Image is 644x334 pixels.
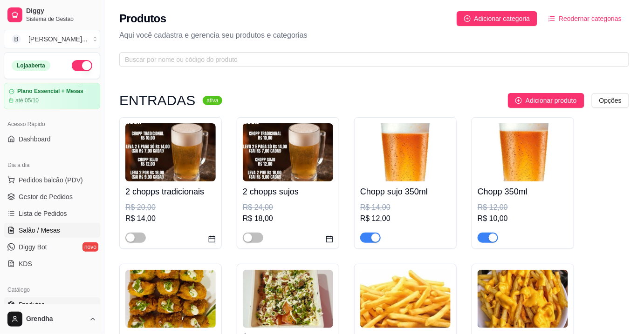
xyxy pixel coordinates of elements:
img: product-image [478,123,568,181]
div: R$ 24,00 [243,202,333,213]
span: Diggy [26,7,96,15]
div: Catálogo [4,282,100,297]
img: product-image [243,123,333,181]
a: Dashboard [4,132,100,147]
p: Aqui você cadastra e gerencia seu produtos e categorias [119,30,629,41]
article: até 05/10 [15,97,39,104]
span: Produtos [19,300,45,309]
a: Lista de Pedidos [4,206,100,221]
a: Gestor de Pedidos [4,189,100,204]
img: product-image [360,123,451,181]
div: R$ 10,00 [478,213,568,224]
div: Dia a dia [4,158,100,173]
h4: Chopp 350ml [478,185,568,198]
div: Loja aberta [12,60,50,71]
h2: Produtos [119,11,166,26]
a: Plano Essencial + Mesasaté 05/10 [4,83,100,109]
a: DiggySistema de Gestão [4,4,100,26]
button: Adicionar produto [508,93,584,108]
span: Reodernar categorias [559,13,622,24]
span: calendar [208,235,216,243]
div: R$ 14,00 [360,202,451,213]
img: product-image [125,123,216,181]
a: Diggy Botnovo [4,240,100,254]
span: Salão / Mesas [19,226,60,235]
span: ordered-list [548,15,555,22]
img: product-image [360,270,451,328]
h3: ENTRADAS [119,95,195,106]
h4: 2 chopps sujos [243,185,333,198]
a: KDS [4,256,100,271]
h4: Chopp sujo 350ml [360,185,451,198]
button: Adicionar categoria [457,11,538,26]
span: B [12,34,21,44]
div: R$ 12,00 [360,213,451,224]
button: Opções [592,93,629,108]
span: Grendha [26,315,85,323]
h4: 2 chopps tradicionais [125,185,216,198]
button: Pedidos balcão (PDV) [4,173,100,187]
span: Lista de Pedidos [19,209,67,218]
span: Diggy Bot [19,242,47,252]
span: Sistema de Gestão [26,15,96,23]
span: Adicionar categoria [474,13,530,24]
button: Select a team [4,30,100,48]
span: KDS [19,259,32,268]
div: Acesso Rápido [4,117,100,132]
span: Gestor de Pedidos [19,192,73,201]
div: R$ 14,00 [125,213,216,224]
span: Adicionar produto [526,95,577,106]
span: plus-circle [464,15,471,22]
img: product-image [478,270,568,328]
input: Buscar por nome ou código do produto [125,54,616,65]
span: Dashboard [19,134,51,144]
span: plus-circle [515,97,522,104]
a: Salão / Mesas [4,223,100,238]
img: product-image [125,270,216,328]
span: calendar [326,235,333,243]
div: R$ 20,00 [125,202,216,213]
a: Produtos [4,297,100,312]
span: Opções [599,95,622,106]
button: Grendha [4,308,100,330]
button: Alterar Status [72,60,92,71]
span: Pedidos balcão (PDV) [19,175,83,185]
div: R$ 18,00 [243,213,333,224]
sup: ativa [203,96,222,105]
article: Plano Essencial + Mesas [17,88,83,95]
div: [PERSON_NAME] ... [28,34,88,44]
img: product-image [243,270,333,328]
div: R$ 12,00 [478,202,568,213]
button: Reodernar categorias [541,11,629,26]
